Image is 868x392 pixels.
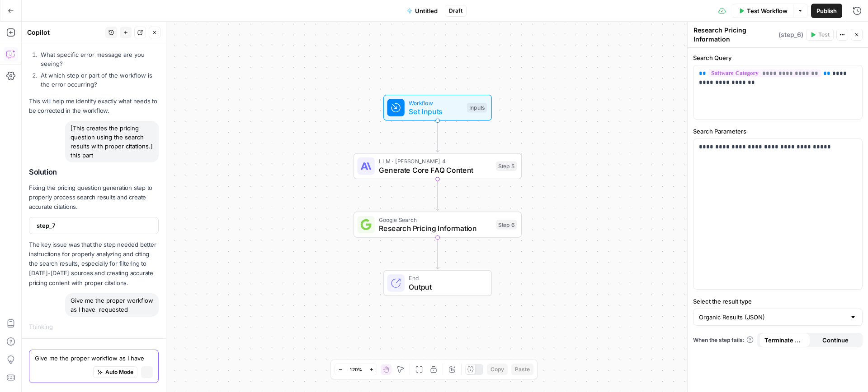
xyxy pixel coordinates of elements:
g: Edge from step_6 to end [436,238,439,269]
span: Auto Mode [105,368,133,376]
span: Test Workflow [747,6,788,15]
textarea: Research Pricing Information [693,26,776,44]
span: Untitled [415,6,438,15]
span: 120% [349,366,362,373]
g: Edge from start to step_5 [436,120,439,152]
span: Output [409,281,482,292]
span: Publish [816,6,837,15]
label: Search Query [693,53,863,62]
span: LLM · [PERSON_NAME] 4 [379,157,492,166]
span: Paste [515,365,530,374]
p: Fixing the pricing question generation step to properly process search results and create accurat... [29,183,159,212]
p: This will help me identify exactly what needs to be corrected in the workflow. [29,97,159,115]
div: Inputs [467,103,487,113]
button: Auto Mode [93,366,137,378]
span: Research Pricing Information [379,223,492,234]
g: Edge from step_5 to step_6 [436,179,439,211]
div: ... [53,322,58,331]
span: Continue [822,336,849,345]
label: Search Parameters [693,127,863,136]
span: ( step_6 ) [778,30,803,39]
div: Step 5 [496,161,517,171]
div: Give me the proper workflow as I have requested [65,293,159,317]
span: Workflow [409,98,462,107]
span: Terminate Workflow [764,336,805,345]
h2: Solution [29,168,159,176]
span: Copy [491,365,504,374]
div: EndOutput [354,270,522,296]
button: Test Workflow [733,4,793,18]
button: Copy [487,364,508,375]
span: Set Inputs [409,106,462,117]
span: Test [818,31,830,39]
button: Publish [811,4,842,18]
span: Generate Core FAQ Content [379,165,492,175]
button: Continue [810,333,861,347]
div: Google SearchResearch Pricing InformationStep 6 [354,212,522,238]
a: When the step fails: [693,336,754,344]
div: [This creates the pricing question using the search results with proper citations.] this part [65,121,159,162]
li: At which step or part of the workflow is the error occurring? [38,71,159,89]
span: End [409,274,482,282]
p: The key issue was that the step needed better instructions for properly analyzing and citing the ... [29,240,159,288]
span: Google Search [379,215,492,224]
li: What specific error message are you seeing? [38,50,159,68]
input: Organic Results (JSON) [699,313,846,322]
button: Paste [511,364,533,375]
div: Thinking [29,322,159,331]
div: Step 6 [496,220,517,230]
div: WorkflowSet InputsInputs [354,95,522,121]
div: Copilot [27,28,103,37]
button: Test [806,29,834,41]
span: step_7 [37,221,149,230]
div: LLM · [PERSON_NAME] 4Generate Core FAQ ContentStep 5 [354,153,522,179]
label: Select the result type [693,297,863,306]
span: Draft [449,7,462,15]
button: Untitled [401,4,443,18]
